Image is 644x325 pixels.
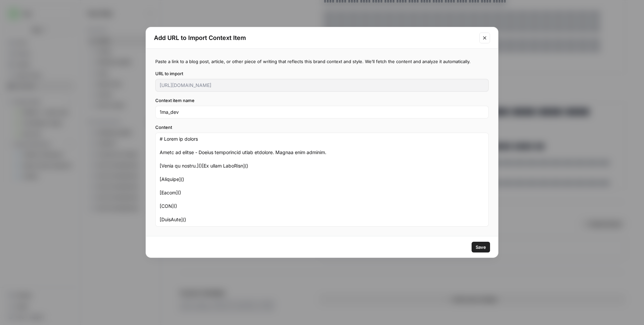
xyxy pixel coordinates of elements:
h2: Add URL to Import Context Item [154,33,475,43]
textarea: # Lorem ip dolors Ametc ad elitse - Doeius temporincid utlab etdolore. Magnaa enim adminim. [Veni... [160,136,484,224]
label: Context item name [155,97,489,104]
p: Paste a link to a blog post, article, or other piece of writing that reflects this brand context ... [155,58,489,65]
label: URL to import [155,70,489,77]
input: Enter context item name [160,109,484,115]
input: https://example.com [160,82,484,89]
button: Close modal [479,33,490,43]
span: Save [476,244,486,250]
label: Content [155,124,489,131]
button: Save [472,242,490,252]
